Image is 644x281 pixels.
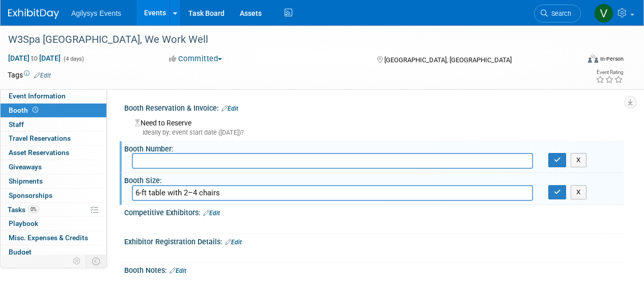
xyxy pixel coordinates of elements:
div: Exhibitor Registration Details: [124,234,624,247]
button: Committed [165,54,226,64]
a: Edit [203,210,220,217]
img: Format-Inperson.png [588,55,598,63]
a: Staff [1,118,106,132]
div: Booth Reservation & Invoice: [124,100,624,114]
button: X [571,153,586,167]
a: Shipments [1,174,106,188]
span: [DATE] [DATE] [8,54,61,63]
span: Misc. Expenses & Credits [9,234,88,242]
div: Booth Notes: [124,263,624,276]
a: Misc. Expenses & Credits [1,231,106,245]
a: Travel Reservations [1,132,106,145]
div: Booth Number: [124,141,624,154]
span: (4 days) [63,56,84,62]
span: Search [548,10,571,17]
td: Tags [8,70,51,80]
td: Personalize Event Tab Strip [68,254,86,268]
div: Competitive Exhibitors: [124,205,624,218]
div: Booth Size: [124,173,624,186]
span: [GEOGRAPHIC_DATA], [GEOGRAPHIC_DATA] [384,56,512,64]
span: Asset Reservations [9,148,69,157]
img: ExhibitDay [8,9,59,19]
span: Shipments [9,177,43,185]
span: Tasks [8,206,39,214]
span: Booth not reserved yet [31,106,40,114]
a: Asset Reservations [1,146,106,160]
span: Agilysys Events [71,9,121,17]
div: W3Spa [GEOGRAPHIC_DATA], We Work Well [5,31,571,49]
a: Booth [1,104,106,117]
div: Event Format [534,53,624,68]
div: In-Person [600,55,624,63]
a: Edit [225,239,242,246]
span: Booth [9,106,40,114]
a: Edit [34,72,51,79]
div: Need to Reserve [132,115,616,137]
a: Search [534,5,581,22]
span: Travel Reservations [9,134,71,142]
button: X [571,185,586,199]
span: 0% [28,206,39,213]
div: Event Rating [596,70,623,75]
a: Tasks0% [1,203,106,217]
a: Event Information [1,89,106,103]
span: Budget [9,248,32,256]
td: Toggle Event Tabs [86,254,107,268]
img: Vaitiare Munoz [594,4,613,23]
div: Ideally by: event start date ([DATE])? [135,128,616,137]
span: Playbook [9,219,38,227]
a: Giveaways [1,160,106,174]
a: Budget [1,245,106,259]
span: Giveaways [9,163,42,171]
a: Sponsorships [1,189,106,202]
a: Edit [221,105,238,112]
span: Staff [9,120,24,129]
a: Playbook [1,217,106,231]
span: Sponsorships [9,191,52,199]
a: Edit [170,267,186,274]
span: Event Information [9,92,66,100]
span: to [30,54,39,62]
